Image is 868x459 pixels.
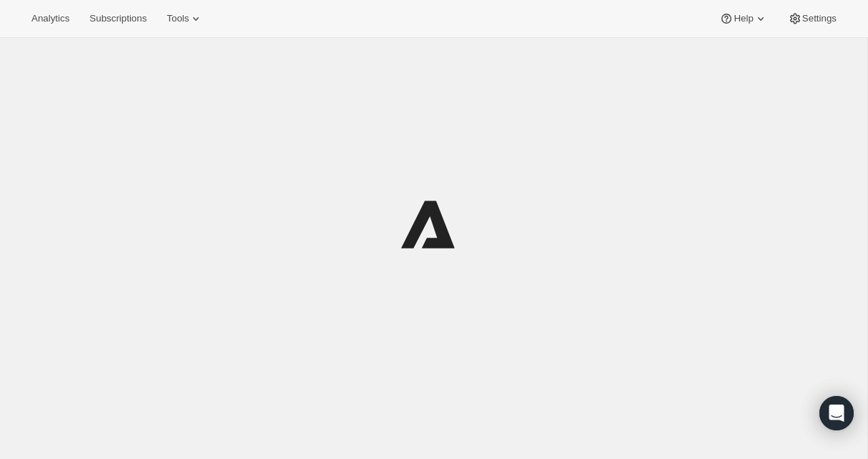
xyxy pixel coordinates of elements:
[81,9,155,29] button: Subscriptions
[31,13,69,24] span: Analytics
[711,9,776,29] button: Help
[167,13,189,24] span: Tools
[158,9,212,29] button: Tools
[819,396,854,430] div: Open Intercom Messenger
[734,13,753,24] span: Help
[779,9,845,29] button: Settings
[802,13,837,24] span: Settings
[23,9,78,29] button: Analytics
[89,13,147,24] span: Subscriptions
